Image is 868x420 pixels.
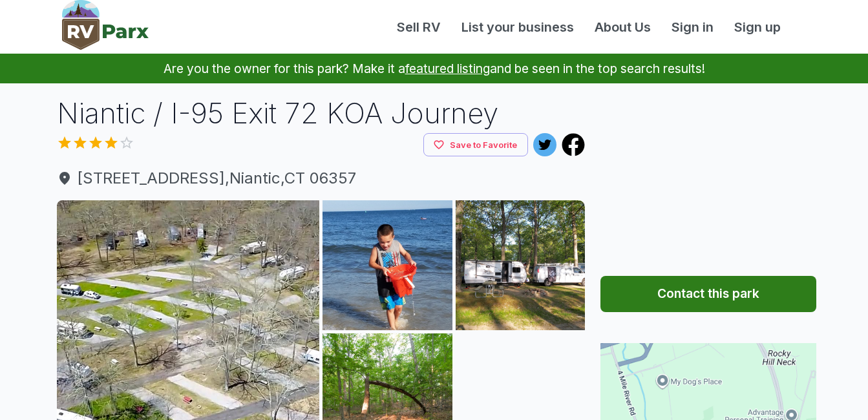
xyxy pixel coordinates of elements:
[600,276,816,312] button: Contact this park
[323,200,452,330] img: AAcXr8q4bQY1B97VF1l5cAc3DRLcOgEz-MvkGDw4SHf6--OCl3CAf3mtvGRWsZUamjQWCjHoz6jz-ZACZ_VjGONws5hYQzPE9...
[600,94,816,255] iframe: Advertisement
[386,17,451,37] a: Sell RV
[16,54,852,83] p: Are you the owner for this park? Make it a and be seen in the top search results!
[57,167,586,190] span: [STREET_ADDRESS] , Niantic , CT 06357
[456,200,586,330] img: AAcXr8qS97Wh05ToQWTEwFPZ7MEQm7CnUyreDcDv5GVQXSyJduMFP8C_BzknJHNUsENstA3-6-BrA4A_WOvetX0q2ID3FRgK5...
[57,167,586,190] a: [STREET_ADDRESS],Niantic,CT 06357
[584,17,661,37] a: About Us
[661,17,724,37] a: Sign in
[724,17,791,37] a: Sign up
[423,133,528,157] button: Save to Favorite
[57,94,586,133] h1: Niantic / I-95 Exit 72 KOA Journey
[451,17,584,37] a: List your business
[405,61,490,76] a: featured listing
